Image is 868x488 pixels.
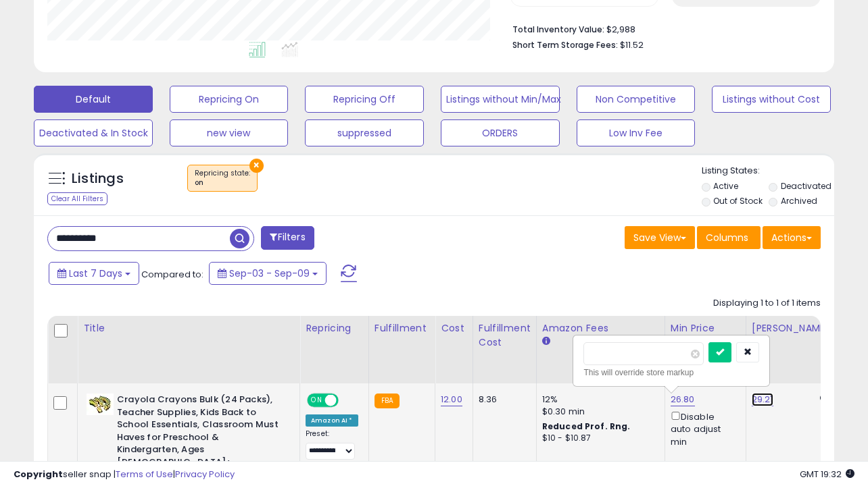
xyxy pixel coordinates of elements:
[337,395,358,406] span: OFF
[87,394,114,415] img: 51CIdsevEaL._SL40_.jpg
[713,195,763,207] label: Out of Stock
[542,421,631,432] b: Reduced Prof. Rng.
[713,180,738,192] label: Active
[195,178,250,188] div: on
[375,321,429,335] div: Fulfillment
[195,168,250,188] span: Repricing state :
[577,119,696,146] button: Low Inv Fee
[116,468,173,481] a: Terms of Use
[209,262,327,285] button: Sep-03 - Sep-09
[34,86,153,113] button: Default
[170,119,289,146] button: new view
[441,119,560,146] button: ORDERS
[702,165,835,178] p: Listing States:
[713,297,821,310] div: Displaying 1 to 1 of 1 items
[479,394,526,406] div: 8.36
[306,321,363,335] div: Repricing
[14,468,63,481] strong: Copyright
[625,226,695,249] button: Save View
[170,86,289,113] button: Repricing On
[542,406,654,418] div: $0.30 min
[69,267,122,280] span: Last 7 Days
[117,394,281,472] b: Crayola Crayons Bulk (24 Packs), Teacher Supplies, Kids Back to School Essentials, Classroom Must...
[620,38,644,51] span: $11.52
[542,433,654,444] div: $10 - $10.87
[229,267,310,280] span: Sep-03 - Sep-09
[671,393,695,406] a: 26.80
[671,409,736,448] div: Disable auto adjust min
[306,414,358,427] div: Amazon AI *
[375,394,400,408] small: FBA
[34,119,153,146] button: Deactivated & In Stock
[512,24,604,35] b: Total Inventory Value:
[512,20,811,36] li: $2,988
[697,226,761,249] button: Columns
[577,86,696,113] button: Non Competitive
[479,321,531,350] div: Fulfillment Cost
[800,468,854,481] span: 2025-09-17 19:32 GMT
[712,86,831,113] button: Listings without Cost
[441,86,560,113] button: Listings without Min/Max
[512,39,618,51] b: Short Term Storage Fees:
[781,195,817,207] label: Archived
[308,395,325,406] span: ON
[441,393,462,406] a: 12.00
[83,321,294,335] div: Title
[542,335,550,348] small: Amazon Fees.
[583,366,759,379] div: This will override store markup
[175,468,235,481] a: Privacy Policy
[249,159,264,173] button: ×
[141,268,203,281] span: Compared to:
[47,192,107,205] div: Clear All Filters
[441,321,467,335] div: Cost
[306,429,358,460] div: Preset:
[49,262,139,285] button: Last 7 Days
[752,321,832,335] div: [PERSON_NAME]
[542,321,659,335] div: Amazon Fees
[706,231,748,244] span: Columns
[261,226,314,250] button: Filters
[72,169,124,188] h5: Listings
[781,180,831,192] label: Deactivated
[305,86,424,113] button: Repricing Off
[542,394,654,406] div: 12%
[671,321,740,335] div: Min Price
[752,393,773,406] a: 29.21
[14,468,235,481] div: seller snap | |
[763,226,821,249] button: Actions
[305,119,424,146] button: suppressed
